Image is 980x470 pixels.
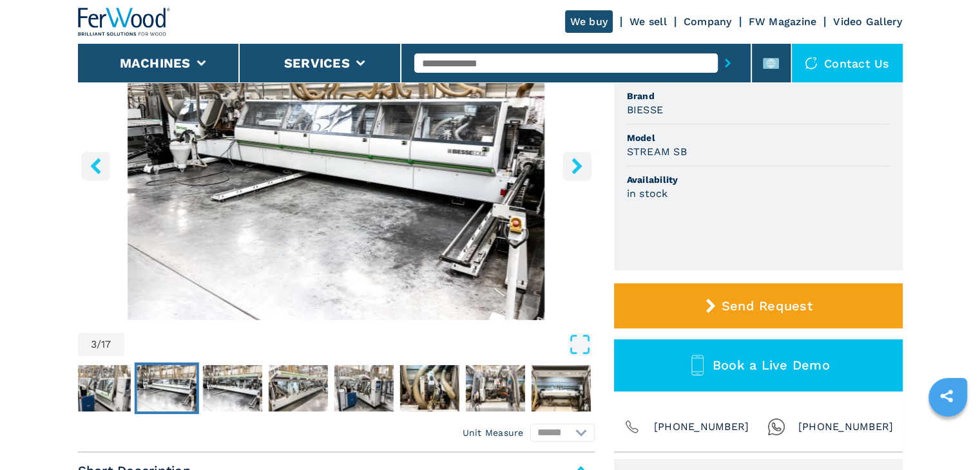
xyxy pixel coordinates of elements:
[78,8,595,320] img: Double Sided Squaring/Edgebanding Machines BIESSE STREAM SB
[200,362,264,414] button: Go to Slide 4
[565,10,613,33] a: We buy
[334,365,393,411] img: d599f56bc5ef7c3d6a6ac0ac97a775d6
[614,339,903,391] button: Book a Live Demo
[3,362,519,414] nav: Thumbnail Navigation
[833,15,902,28] a: Video Gallery
[562,151,591,180] button: right-button
[81,151,110,180] button: left-button
[120,55,191,71] button: Machines
[654,418,749,436] span: [PHONE_NUMBER]
[134,362,198,414] button: Go to Slide 3
[627,131,890,144] span: Model
[78,8,171,36] img: Ferwood
[284,55,350,71] button: Services
[930,380,963,412] a: sharethis
[331,362,396,414] button: Go to Slide 6
[627,173,890,186] span: Availability
[97,339,101,350] span: /
[202,365,262,411] img: e26ab96e6bf03714633c3c017806e705
[465,365,524,411] img: f13f757ede3a4a46b45eb67402636c8c
[627,144,687,159] h3: STREAM SB
[627,89,890,102] span: Brand
[531,365,590,411] img: 97b4d3cc86dd27a7b0ee2365a61b4680
[78,8,595,320] div: Go to Slide 3
[629,15,667,28] a: We sell
[463,362,527,414] button: Go to Slide 8
[128,333,591,356] button: Open Fullscreen
[101,339,111,350] span: 17
[792,44,903,82] div: Contact us
[68,362,133,414] button: Go to Slide 2
[767,418,785,436] img: Whatsapp
[268,365,327,411] img: 4374450bc40b50a3f5014f66202dddf5
[627,102,664,117] h3: BIESSE
[71,365,130,411] img: 6ddada92a1a7463e9e08a2228d434410
[798,418,894,436] span: [PHONE_NUMBER]
[265,362,330,414] button: Go to Slide 5
[91,339,97,350] span: 3
[623,418,641,436] img: Phone
[137,365,196,411] img: 38e20581778595243021e3cf49ab3056
[722,298,812,314] span: Send Request
[614,283,903,328] button: Send Request
[749,15,817,28] a: FW Magazine
[925,412,970,460] iframe: Chat
[684,15,732,28] a: Company
[397,362,461,414] button: Go to Slide 7
[805,57,818,70] img: Contact us
[463,426,524,439] em: Unit Measure
[594,362,658,414] button: Go to Slide 10
[528,362,593,414] button: Go to Slide 9
[718,48,738,78] button: submit-button
[627,186,668,201] h3: in stock
[713,357,830,373] span: Book a Live Demo
[399,365,459,411] img: eb3ffbe848f9da148a7d5df981292b97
